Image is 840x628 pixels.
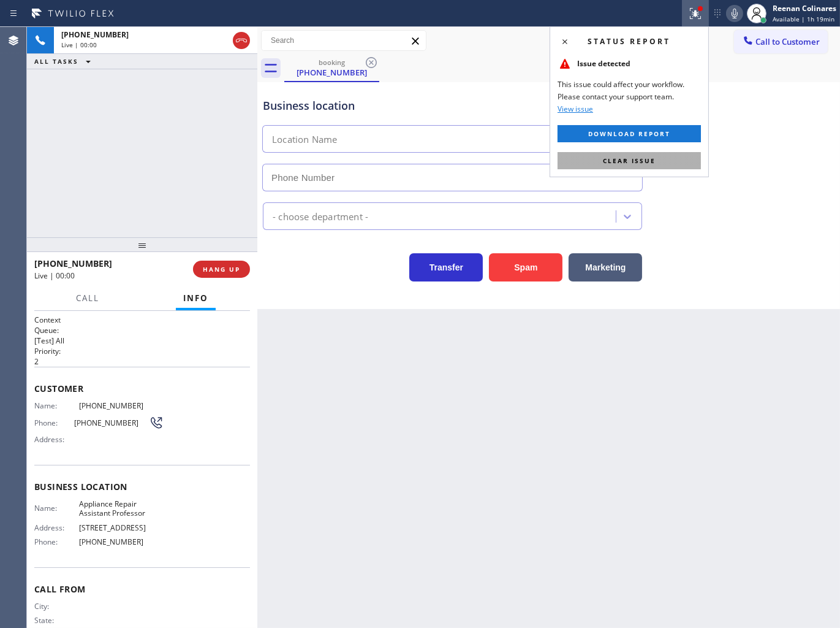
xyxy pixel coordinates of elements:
[34,356,250,367] p: 2
[262,164,643,191] input: Phone Number
[34,335,250,346] p: [Test] All
[34,616,79,625] span: State:
[286,55,378,81] div: (888) 375-1134
[34,523,79,532] span: Address:
[34,481,250,492] span: Business location
[183,293,208,304] span: Info
[34,537,79,546] span: Phone:
[755,36,820,47] span: Call to Customer
[34,383,250,394] span: Customer
[734,30,828,53] button: Call to Customer
[233,32,250,49] button: Hang up
[34,583,250,595] span: Call From
[273,209,368,223] div: - choose department -
[263,98,642,114] div: Business location
[34,270,75,281] span: Live | 00:00
[34,258,112,269] span: [PHONE_NUMBER]
[34,57,78,66] span: ALL TASKS
[69,286,107,310] button: Call
[79,537,164,546] span: [PHONE_NUMBER]
[34,325,250,335] h2: Queue:
[203,265,240,274] span: HANG UP
[61,29,129,40] span: [PHONE_NUMBER]
[489,253,562,281] button: Spam
[773,15,834,23] span: Available | 1h 19min
[74,418,149,427] span: [PHONE_NUMBER]
[34,602,79,611] span: City:
[79,523,164,532] span: [STREET_ADDRESS]
[79,401,164,410] span: [PHONE_NUMBER]
[272,132,338,147] div: Location Name
[569,253,642,281] button: Marketing
[726,5,743,22] button: Mute
[27,54,103,69] button: ALL TASKS
[286,67,378,78] div: [PHONE_NUMBER]
[409,253,483,281] button: Transfer
[34,401,79,410] span: Name:
[176,286,216,310] button: Info
[34,504,79,513] span: Name:
[34,346,250,356] h2: Priority:
[286,58,378,67] div: booking
[193,261,250,278] button: HANG UP
[76,293,99,304] span: Call
[34,418,74,427] span: Phone:
[34,315,250,325] h1: Context
[61,40,97,49] span: Live | 00:00
[79,499,164,518] span: Appliance Repair Assistant Professor
[773,3,836,13] div: Reenan Colinares
[262,31,426,50] input: Search
[34,435,79,444] span: Address:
